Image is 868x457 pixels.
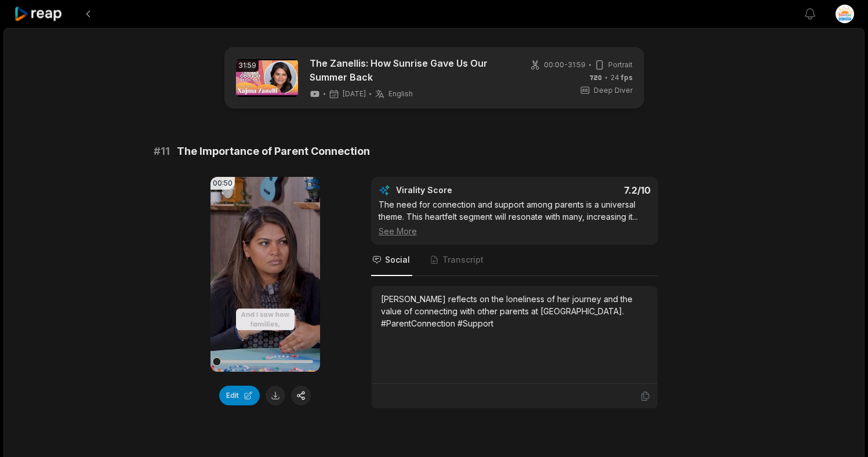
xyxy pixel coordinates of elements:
a: The Zanellis: How Sunrise Gave Us Our Summer Back [310,56,510,84]
span: 00:00 - 31:59 [544,60,586,70]
span: The Importance of Parent Connection [177,143,370,159]
div: The need for connection and support among parents is a universal theme. This heartfelt segment wi... [379,198,651,237]
span: Portrait [608,60,633,70]
span: fps [621,73,633,82]
span: Transcript [442,254,484,266]
span: English [388,89,413,99]
div: [PERSON_NAME] reflects on the loneliness of her journey and the value of connecting with other pa... [381,293,648,329]
div: See More [379,225,651,237]
span: Deep Diver [594,85,633,96]
div: 7.2 /10 [526,184,651,196]
span: [DATE] [343,89,366,99]
button: Edit [219,386,260,405]
span: 24 [611,72,633,83]
span: Social [385,254,410,266]
span: # 11 [154,143,170,159]
video: Your browser does not support mp4 format. [210,177,320,372]
nav: Tabs [371,245,658,276]
div: Virality Score [396,184,521,196]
